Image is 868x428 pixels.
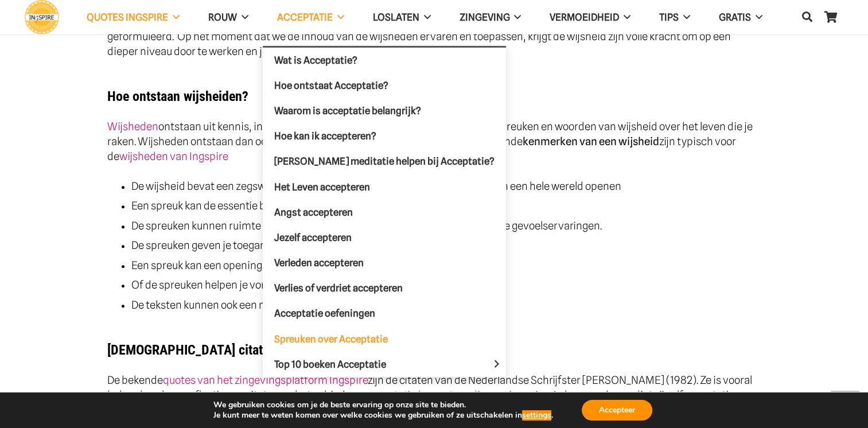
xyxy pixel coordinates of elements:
a: Spreuken over Acceptatie [263,326,506,352]
span: Top 10 boeken Acceptatie [274,358,406,369]
a: Hoe ontstaat Acceptatie? [263,73,506,98]
a: VERMOEIDHEIDVERMOEIDHEID Menu [535,3,645,32]
span: TIPS [659,11,679,23]
strong: [DEMOGRAPHIC_DATA] citaten van auteur [PERSON_NAME] [107,342,434,358]
span: VERMOEIDHEID [550,11,619,23]
span: Angst accepteren [274,206,353,217]
strong: Hoe ontstaan wijsheiden? [107,88,248,104]
a: [PERSON_NAME] meditatie helpen bij Acceptatie? [263,149,506,174]
a: ZingevingZingeving Menu [445,3,535,32]
a: Het Leven accepteren [263,174,506,199]
span: Zingeving Menu [509,3,521,32]
span: VERMOEIDHEID Menu [619,3,630,32]
p: We gebruiken cookies om je de beste ervaring op onze site te bieden. [213,400,553,410]
span: Verleden accepteren [274,257,364,269]
a: Wat is Acceptatie? [263,48,506,73]
span: Jezelf accepteren [274,231,352,243]
a: Terug naar top [831,391,859,419]
span: Of de spreuken helpen je vorm te geven aan wat je diep van binnen al weet [131,278,480,291]
span: Loslaten [373,11,419,23]
span: GRATIS Menu [751,3,762,32]
span: De spreuken kunnen ruimte vrijmaken in je hart om mee te bewegen met diepere gevoelservaringen. [131,219,602,232]
span: De spreuken geven je toegang tot en een dieper begrip [131,239,488,251]
button: settings [522,410,551,421]
a: Verlies of verdriet accepteren [263,275,506,301]
span: Spreuken over Acceptatie [274,333,388,344]
a: GRATISGRATIS Menu [704,3,777,32]
a: ROUWROUW Menu [194,3,263,32]
span: QUOTES INGSPIRE Menu [168,3,180,32]
span: Verlies of verdriet accepteren [274,282,403,294]
a: Hoe kan ik accepteren? [263,123,506,149]
span: GRATIS [719,11,751,23]
span: ontstaan uit kennis, inzichten en persoonlijke levenslessen en bevatten spreuken en woorden van w... [107,120,753,147]
a: TIPSTIPS Menu [645,3,704,32]
a: Waarom is acceptatie belangrijk? [263,98,506,123]
a: wijsheden van Ingspire [119,150,228,162]
span: De teksten kunnen ook een moment creëren om terug bij jezelf te komen. . [131,298,474,311]
span: Een spreuk kan de essentie bevatten van een ingewikkeld vraagstuk [131,199,449,212]
span: Acceptatie Menu [333,3,344,32]
span: Top 10 boeken Acceptatie Menu [488,352,506,376]
span: De wijsheid bevat een zegswijze met diepere betekenis. In 1 enkele zin kan er zich een hele werel... [131,180,621,192]
a: Angst accepteren [263,200,506,225]
a: bewustwording [418,388,492,401]
span: [PERSON_NAME] meditatie helpen bij Acceptatie? [274,155,495,167]
span: Hoe kan ik accepteren? [274,130,376,142]
span: TIPS Menu [679,3,690,32]
span: Waarom is acceptatie belangrijk? [274,104,421,116]
span: Loslaten Menu [419,3,431,32]
span: Zingeving [459,11,509,23]
a: Zoeken [796,3,819,31]
span: Wat is Acceptatie? [274,54,357,65]
a: quotes van het zingevingsplatform Ingspire [163,373,368,386]
span: ROUW Menu [237,3,248,32]
a: Top 10 boeken AcceptatieTop 10 boeken Acceptatie Menu [263,352,506,377]
a: QUOTES INGSPIREQUOTES INGSPIRE Menu [72,3,194,32]
span: QUOTES INGSPIRE [87,11,168,23]
span: Het Leven accepteren [274,181,370,192]
a: AcceptatieAcceptatie Menu [263,3,359,32]
a: acceptatie [365,388,415,401]
span: ROUW [208,11,237,23]
a: LoslatenLoslaten Menu [359,3,445,32]
a: Acceptatie oefeningen [263,301,506,326]
a: Verleden accepteren [263,250,506,275]
button: Accepteer [582,400,652,421]
a: zingeving [504,388,550,401]
span: Acceptatie oefeningen [274,308,375,319]
a: Wijsheden [107,120,158,133]
a: Jezelf accepteren [263,225,506,250]
strong: kenmerken van een wijsheid [523,135,659,147]
span: Een spreuk kan een opening zijn van waaruit iets nieuws kan ontstaan [131,259,456,271]
span: Hoe ontstaat Acceptatie? [274,79,388,91]
p: Je kunt meer te weten komen over welke cookies we gebruiken of ze uitschakelen in . [213,410,553,421]
span: Acceptatie [277,11,333,23]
